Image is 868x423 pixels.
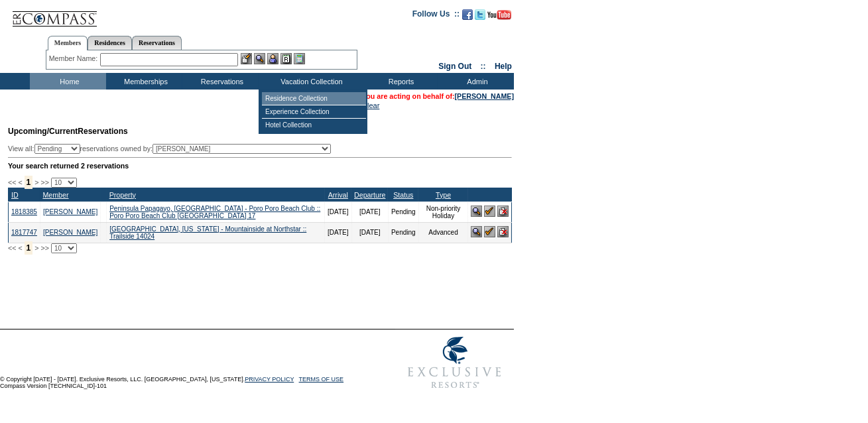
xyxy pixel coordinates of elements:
a: Departure [354,191,385,199]
span: You are acting on behalf of: [362,92,514,100]
td: Hotel Collection [262,119,366,131]
a: Arrival [328,191,348,199]
span: << [8,178,16,186]
span: :: [481,62,486,71]
td: Reservations [182,73,259,90]
td: [DATE] [325,222,351,243]
span: > [34,178,38,186]
a: Status [393,191,413,199]
a: Subscribe to our YouTube Channel [487,13,511,21]
td: Vacation Collection [259,73,361,90]
img: View [254,53,265,64]
img: Become our fan on Facebook [462,9,473,20]
img: b_calculator.gif [294,53,305,64]
div: View all: reservations owned by: [8,144,337,154]
img: Cancel Reservation [497,226,509,237]
td: Reports [361,73,438,90]
img: Impersonate [267,53,279,64]
td: Advanced [418,222,468,243]
a: Member [42,191,68,199]
td: Memberships [106,73,182,90]
td: Follow Us :: [412,8,460,24]
img: Reservations [280,53,292,64]
img: Follow us on Twitter [475,9,485,20]
a: 1817747 [11,229,37,236]
td: Experience Collection [262,105,366,119]
a: Clear [362,101,379,109]
span: > [34,244,38,252]
span: << [8,244,16,252]
a: Reservations [132,36,182,50]
a: Become our fan on Facebook [462,13,473,21]
div: Your search returned 2 reservations [8,162,512,170]
img: Subscribe to our YouTube Channel [487,10,511,20]
img: Cancel Reservation [497,206,509,217]
a: Peninsula Papagayo, [GEOGRAPHIC_DATA] - Poro Poro Beach Club :: Poro Poro Beach Club [GEOGRAPHIC_... [109,205,320,219]
a: TERMS OF USE [299,376,344,383]
span: >> [40,244,48,252]
a: [PERSON_NAME] [43,229,97,236]
td: [DATE] [351,222,388,243]
div: Member Name: [49,53,100,64]
a: [GEOGRAPHIC_DATA], [US_STATE] - Mountainside at Northstar :: Trailside 14024 [109,225,306,240]
img: View Reservation [471,226,482,237]
span: Upcoming/Current [8,127,78,136]
a: [PERSON_NAME] [455,92,514,100]
span: 1 [25,241,33,255]
img: Exclusive Resorts [395,330,514,396]
img: Confirm Reservation [484,206,495,217]
a: Help [495,62,512,71]
a: Property [109,191,136,199]
a: Residences [88,36,132,50]
td: [DATE] [351,202,388,222]
a: Type [436,191,451,199]
img: Confirm Reservation [484,226,495,237]
a: 1818385 [11,208,37,215]
td: Home [30,73,106,90]
span: < [18,244,22,252]
a: ID [11,191,19,199]
td: Residence Collection [262,92,366,105]
img: View Reservation [471,206,482,217]
td: Admin [438,73,514,90]
td: Non-priority Holiday [418,202,468,222]
a: Members [48,36,88,50]
span: < [18,178,22,186]
a: Follow us on Twitter [475,13,485,21]
span: Reservations [8,127,128,136]
span: >> [40,178,48,186]
td: [DATE] [325,202,351,222]
td: Pending [388,202,418,222]
a: [PERSON_NAME] [43,208,97,215]
span: 1 [25,176,33,189]
td: Pending [388,222,418,243]
img: b_edit.gif [241,53,252,64]
a: Sign Out [438,62,471,71]
a: PRIVACY POLICY [245,376,294,383]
